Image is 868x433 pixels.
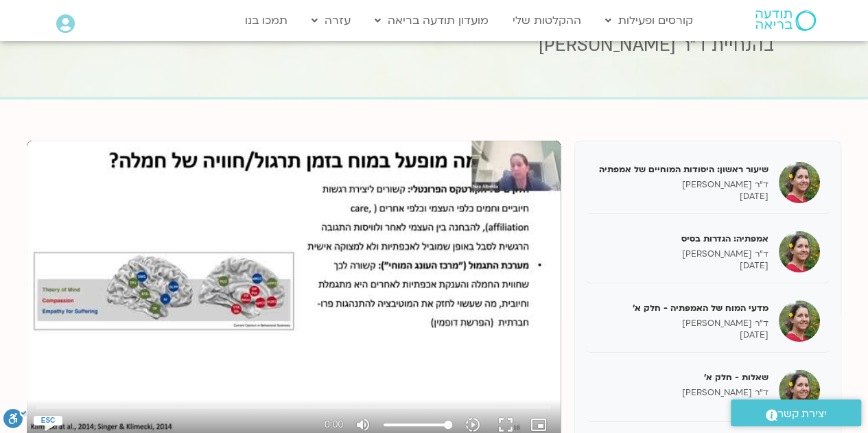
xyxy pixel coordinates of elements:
h5: מדעי המוח של האמפתיה - חלק א' [596,302,769,314]
p: ד"ר [PERSON_NAME] [596,387,769,399]
img: מדעי המוח של האמפתיה - חלק א' [779,301,820,342]
img: תודעה בריאה [755,10,816,31]
p: ד"ר [PERSON_NAME] [596,179,769,191]
p: ד"ר [PERSON_NAME] [596,318,769,329]
a: עזרה [305,8,357,34]
a: מועדון תודעה בריאה [368,8,495,34]
a: קורסים ופעילות [598,8,700,34]
h5: שאלות - חלק א' [596,371,769,384]
p: [DATE] [596,191,769,202]
p: [DATE] [596,329,769,341]
a: יצירת קשר [731,399,861,426]
h5: שיעור ראשון: היסודות המוחיים של אמפתיה [596,163,769,176]
p: [DATE] [596,260,769,272]
h5: אמפתיה: הגדרות בסיס [596,233,769,245]
a: ההקלטות שלי [506,8,588,34]
p: ד"ר [PERSON_NAME] [596,248,769,260]
a: תמכו בנו [238,8,294,34]
img: אמפתיה: הגדרות בסיס [779,231,820,272]
span: יצירת קשר [777,405,827,423]
img: שאלות - חלק א' [779,370,820,411]
span: בהנחיית [712,33,774,58]
img: שיעור ראשון: היסודות המוחיים של אמפתיה [779,162,820,203]
p: [DATE] [596,399,769,410]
